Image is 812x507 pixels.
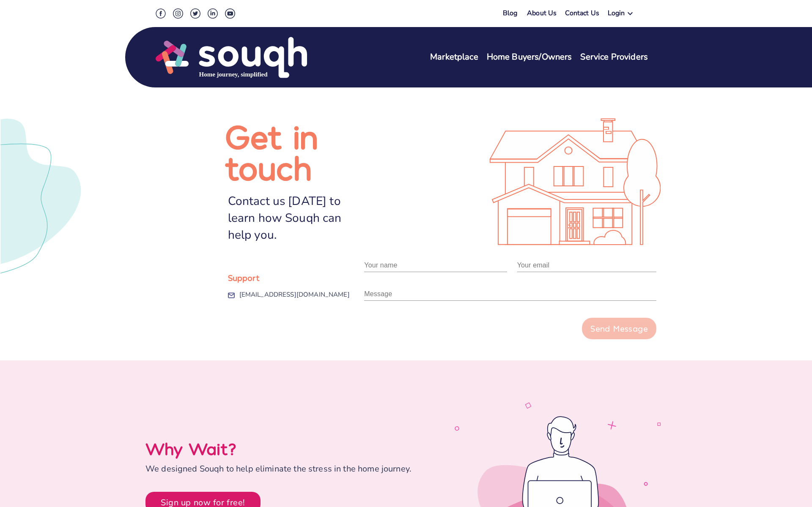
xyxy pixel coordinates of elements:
a: [EMAIL_ADDRESS][DOMAIN_NAME] [239,286,350,303]
input: Plase provide valid email address. e.g. foo@example.com [517,259,656,272]
img: Email Icon [228,288,235,303]
div: Contact us [DATE] to learn how Souqh can help you. [228,193,365,243]
img: Souqh Logo [156,36,307,79]
a: Service Providers [580,51,648,63]
a: About Us [527,8,557,21]
img: LinkedIn Social Icon [208,8,218,19]
img: Twitter Social Icon [190,8,200,19]
div: We designed Souqh to help eliminate the stress in the home journey. [145,463,450,475]
h1: Get in touch [225,120,365,183]
a: Blog [503,8,518,18]
a: Home Buyers/Owners [487,51,572,63]
a: Contact Us [565,8,599,21]
img: Instagram Social Icon [173,8,183,19]
a: Marketplace [430,51,478,63]
div: Why Wait? [145,438,450,459]
div: Support [228,269,365,286]
div: Login [608,8,625,21]
img: Youtube Social Icon [225,8,235,19]
img: Illustration svg [489,118,661,245]
img: Facebook Social Icon [156,8,166,19]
